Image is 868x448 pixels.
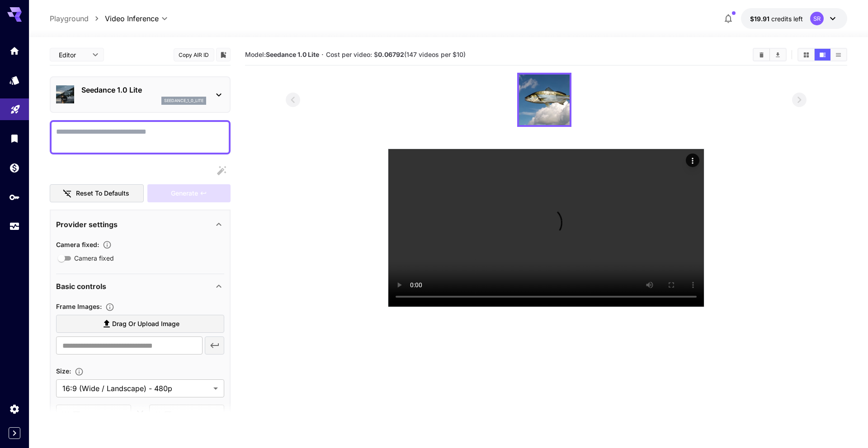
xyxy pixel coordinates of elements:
[741,8,847,29] button: $19.91388SR
[50,184,144,203] button: Reset to defaults
[174,48,214,61] button: Copy AIR ID
[810,12,824,25] div: SR
[50,13,89,24] a: Playground
[770,49,786,61] button: Download All
[830,49,846,61] button: Show videos in list view
[378,51,404,58] b: 0.06792
[9,221,20,232] div: Usage
[798,49,814,61] button: Show videos in grid view
[9,427,20,439] button: Expand sidebar
[9,403,20,415] div: Settings
[56,214,224,235] div: Provider settings
[50,13,105,24] nav: breadcrumb
[102,303,118,312] button: Upload frame images.
[686,154,699,167] div: Actions
[321,49,324,60] p: ·
[62,383,210,394] span: 16:9 (Wide / Landscape) - 480p
[56,219,118,230] p: Provider settings
[112,318,179,330] span: Drag or upload image
[815,49,830,61] button: Show videos in video view
[750,14,803,23] div: $19.91388
[71,367,87,376] button: Adjust the dimensions of the generated image by specifying its width and height in pixels, or sel...
[754,49,769,61] button: Clear videos
[519,75,570,125] img: uprnPAAAAAElFTkSuQmCC
[56,367,71,375] span: Size :
[164,98,203,104] p: seedance_1_0_lite
[771,15,803,23] span: credits left
[219,49,227,60] button: Add to library
[9,75,20,86] div: Models
[9,162,20,173] div: Wallet
[326,51,466,58] span: Cost per video: $ (147 videos per $10)
[56,303,102,310] span: Frame Images :
[56,81,224,108] div: Seedance 1.0 Liteseedance_1_0_lite
[266,51,319,58] b: Seedance 1.0 Lite
[9,191,20,203] div: API Keys
[81,84,206,95] p: Seedance 1.0 Lite
[9,45,20,56] div: Home
[10,101,21,112] div: Playground
[56,281,106,292] p: Basic controls
[74,253,114,263] span: Camera fixed
[753,48,787,61] div: Clear videosDownload All
[750,15,771,23] span: $19.91
[9,133,20,144] div: Library
[56,241,99,248] span: Camera fixed :
[245,51,319,58] span: Model:
[105,13,159,24] span: Video Inference
[56,315,224,333] label: Drag or upload image
[56,275,224,297] div: Basic controls
[797,48,847,61] div: Show videos in grid viewShow videos in video viewShow videos in list view
[59,50,87,60] span: Editor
